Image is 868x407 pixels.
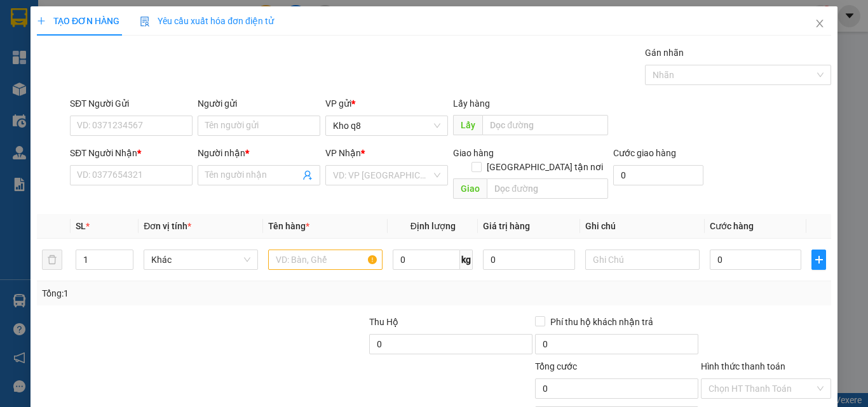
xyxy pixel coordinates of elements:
[613,165,703,185] input: Cước giao hàng
[268,250,383,270] input: VD: Bàn, Ghế
[453,98,490,109] span: Lấy hàng
[811,250,826,270] button: plus
[42,286,336,300] div: Tổng: 1
[815,18,825,29] span: close
[268,221,309,231] span: Tên hàng
[76,221,86,231] span: SL
[483,221,530,231] span: Giá trị hàng
[812,255,825,265] span: plus
[585,250,700,270] input: Ghi Chú
[70,146,193,160] div: SĐT Người Nhận
[410,221,455,231] span: Định lượng
[481,160,607,174] span: [GEOGRAPHIC_DATA] tận nơi
[198,146,320,160] div: Người nhận
[580,214,705,239] th: Ghi chú
[325,97,448,110] div: VP gửi
[645,48,684,58] label: Gán nhãn
[198,97,320,110] div: Người gửi
[545,315,658,329] span: Phí thu hộ khách nhận trả
[460,250,473,270] span: kg
[483,250,574,270] input: 0
[487,178,607,199] input: Dọc đường
[535,361,577,371] span: Tổng cước
[453,115,482,135] span: Lấy
[453,178,487,199] span: Giao
[325,148,361,158] span: VP Nhận
[333,116,440,135] span: Kho q8
[369,317,398,327] span: Thu Hộ
[613,148,675,158] label: Cước giao hàng
[151,250,250,269] span: Khác
[482,115,607,135] input: Dọc đường
[302,170,313,180] span: user-add
[37,17,46,25] span: plus
[802,6,837,42] button: Close
[70,97,193,110] div: SĐT Người Gửi
[701,361,785,371] label: Hình thức thanh toán
[453,148,494,158] span: Giao hàng
[37,16,119,26] span: TẠO ĐƠN HÀNG
[42,250,62,270] button: delete
[140,16,274,26] span: Yêu cầu xuất hóa đơn điện tử
[144,221,191,231] span: Đơn vị tính
[710,221,754,231] span: Cước hàng
[140,17,150,27] img: icon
